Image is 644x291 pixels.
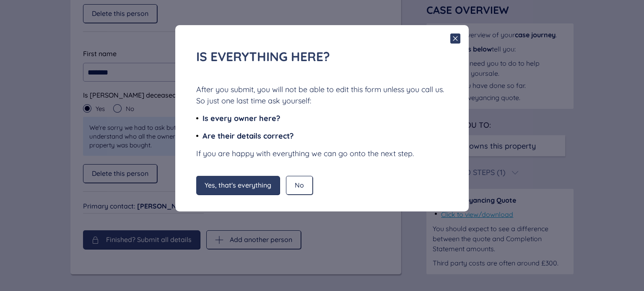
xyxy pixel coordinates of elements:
span: Is every owner here? [203,113,280,123]
span: Is everything here? [196,49,330,64]
span: Are their details correct? [203,131,293,141]
span: Yes, that's everything [205,181,271,189]
div: After you submit, you will not be able to edit this form unless you call us. So just one last tim... [196,84,448,106]
span: No [295,181,304,189]
div: If you are happy with everything we can go onto the next step. [196,148,448,159]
